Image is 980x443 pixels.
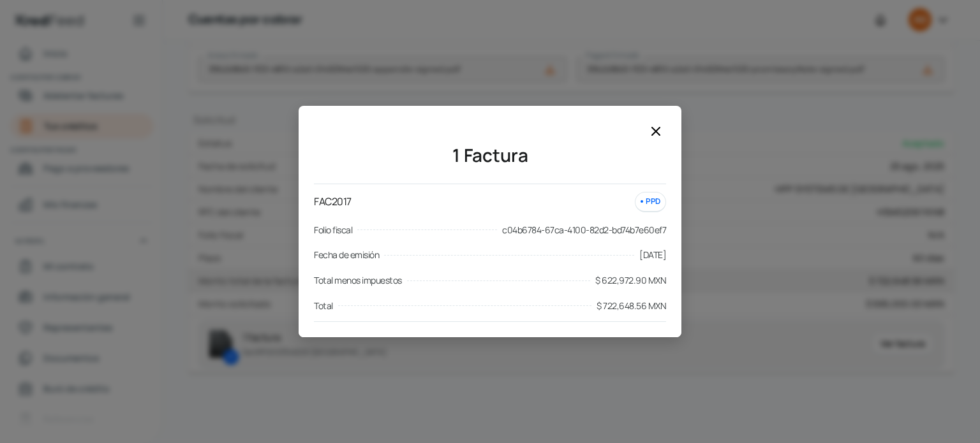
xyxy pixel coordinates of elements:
[314,222,352,238] span: Folio fiscal
[597,298,666,314] span: $ 722,648.56 MXN
[502,222,666,238] span: c04b6784-67ca-4100-82d2-bd74b7e60ef7
[314,298,333,314] span: Total
[314,273,402,288] span: Total menos impuestos
[635,192,666,212] div: PPD
[314,247,379,263] span: Fecha de emisión
[314,193,352,210] p: FAC2017
[595,273,666,288] span: $ 622,972.90 MXN
[452,142,528,168] div: 1 Factura
[639,247,666,263] span: [DATE]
